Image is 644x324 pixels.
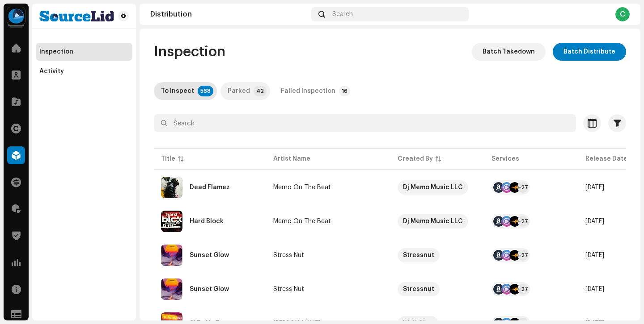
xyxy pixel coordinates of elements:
[273,252,383,258] span: Stress Nut
[190,184,230,191] div: Dead Flamez
[615,7,630,21] div: C
[398,214,477,228] span: Dj Memo Music LLC
[398,282,477,296] span: Stressnut
[585,252,604,258] span: Oct 6, 2025
[403,248,434,262] div: Stressnut
[585,154,627,163] div: Release Date
[483,43,535,61] span: Batch Takedown
[332,11,353,18] span: Search
[273,184,383,191] span: Memo On The Beat
[472,43,546,61] button: Batch Takedown
[254,86,267,96] p-badge: 42
[161,211,182,232] img: 0c70c424-71bf-41b1-bb23-eca5f513a0a9
[398,154,433,163] div: Created By
[339,86,350,96] p-badge: 16
[398,248,477,262] span: Stressnut
[161,154,175,163] div: Title
[36,62,132,80] re-m-nav-item: Activity
[190,286,229,292] div: Sunset Glow
[398,180,477,195] span: Dj Memo Music LLC
[190,252,229,258] div: Sunset Glow
[154,43,225,61] span: Inspection
[161,177,182,198] img: a54e2ceb-12a0-48d0-a5ac-a7e238ed74ce
[273,252,304,258] div: Stress Nut
[273,218,383,224] span: Memo On The Beat
[228,82,250,100] div: Parked
[273,218,331,224] div: Memo On The Beat
[517,284,528,295] div: +27
[585,286,604,292] span: Oct 6, 2025
[517,216,528,227] div: +27
[198,86,213,96] p-badge: 568
[39,11,114,21] img: 13003194-5c85-4c8d-8955-52d890294521
[273,184,331,191] div: Memo On The Beat
[403,180,463,195] div: Dj Memo Music LLC
[585,184,604,191] span: Oct 13, 2025
[161,278,182,300] img: 64990f38-ea3a-43ff-8514-034b795fdee3
[517,250,528,261] div: +27
[39,68,64,75] div: Activity
[517,182,528,193] div: +27
[190,218,224,224] div: Hard Block
[154,114,576,132] input: Search
[403,282,434,296] div: Stressnut
[39,48,73,55] div: Inspection
[281,82,335,100] div: Failed Inspection
[273,286,304,292] div: Stress Nut
[36,43,132,61] re-m-nav-item: Inspection
[150,11,308,18] div: Distribution
[161,245,182,266] img: be391eb9-4deb-4099-a94b-e7e334020c64
[161,82,194,100] div: To inspect
[7,7,25,25] img: 31a4402c-14a3-4296-bd18-489e15b936d7
[273,286,383,292] span: Stress Nut
[585,218,604,224] span: Oct 14, 2025
[553,43,626,61] button: Batch Distribute
[403,214,463,228] div: Dj Memo Music LLC
[563,43,615,61] span: Batch Distribute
